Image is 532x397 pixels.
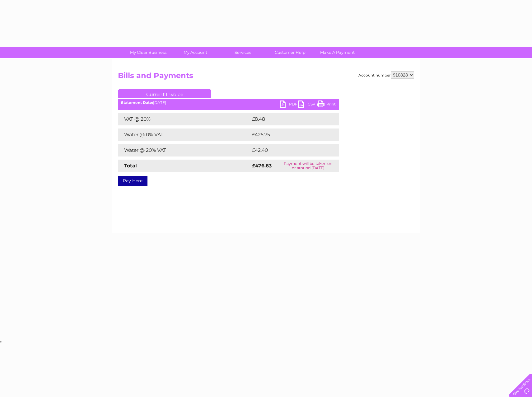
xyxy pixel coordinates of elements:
[264,47,316,58] a: Customer Help
[118,128,250,141] td: Water @ 0% VAT
[250,144,326,156] td: £42.40
[123,47,174,58] a: My Clear Business
[121,100,153,105] b: Statement Date:
[124,163,137,169] strong: Total
[278,160,339,172] td: Payment will be taken on or around [DATE]
[317,100,336,110] a: Print
[118,144,250,156] td: Water @ 20% VAT
[118,113,250,125] td: VAT @ 20%
[280,100,298,110] a: PDF
[312,47,363,58] a: Make A Payment
[358,71,414,79] div: Account number
[217,47,268,58] a: Services
[250,128,328,141] td: £425.75
[118,176,147,186] a: Pay Here
[250,113,324,125] td: £8.48
[118,100,339,105] div: [DATE]
[118,89,211,98] a: Current Invoice
[252,163,272,169] strong: £476.63
[298,100,317,110] a: CSV
[118,71,414,83] h2: Bills and Payments
[170,47,221,58] a: My Account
